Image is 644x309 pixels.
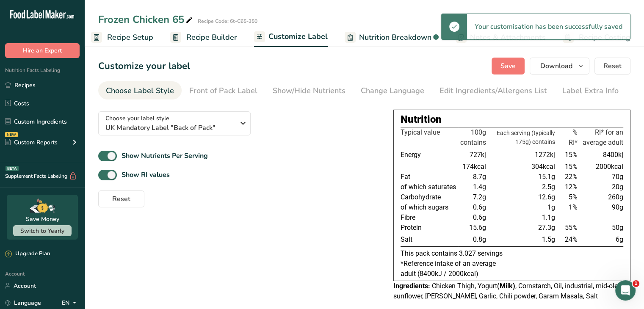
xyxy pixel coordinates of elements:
div: Edit Ingredients/Allergens List [439,85,547,97]
div: Front of Pack Label [189,85,257,97]
td: Fat [401,172,459,182]
span: RI* for an average adult [583,128,623,146]
span: Choose your label style [105,114,169,123]
td: of which sugars [401,202,459,212]
td: 260g [579,192,623,202]
a: Customize Label [254,27,328,47]
div: BETA [6,166,19,171]
td: Protein [401,223,459,233]
td: 50g [579,223,623,233]
div: Your customisation has been successfully saved [467,14,630,39]
span: 1 [633,280,639,287]
span: 0.6g [473,213,486,221]
span: Download [540,61,572,71]
button: Choose your label style UK Mandatory Label "Back of Pack" [98,111,251,135]
th: Typical value [401,127,459,148]
span: Switch to Yearly [20,227,64,235]
div: NEW [5,132,18,137]
td: 20g [579,182,623,192]
span: 12.6g [538,193,555,201]
th: Each serving (typically 175g) contains [488,127,557,148]
b: Show Nutrients Per Serving [122,151,208,160]
p: This pack contains 3.027 servings [401,248,623,259]
span: 15.6g [469,223,486,232]
button: Save [492,58,525,74]
h1: Customize your label [98,59,190,73]
span: *Reference intake of an average adult (8400kJ / 2000kcal) [401,259,496,278]
th: 100g contains [459,127,488,148]
span: Nutrition Breakdown [359,32,431,43]
div: Frozen Chicken 65 [98,12,194,27]
span: Recipe Setup [107,32,153,43]
iframe: Intercom live chat [615,280,636,301]
span: UK Mandatory Label "Back of Pack" [105,123,235,133]
span: 1.1g [542,213,555,221]
b: Show RI values [122,170,170,179]
span: 2.5g [542,183,555,191]
div: Label Extra Info [562,85,619,97]
span: 174kcal [462,163,486,171]
span: 55% [564,223,577,232]
span: 1.4g [473,183,486,191]
button: Reset [98,190,144,207]
td: 8400kj [579,148,623,162]
span: 1g [547,203,555,211]
td: Fibre [401,212,459,223]
span: 5% [568,193,577,201]
span: 7.2g [473,193,486,201]
span: 27.3g [538,223,555,232]
div: EN [62,298,80,308]
span: 1272kj [535,151,555,159]
td: 2000kcal [579,162,623,172]
a: Nutrition Breakdown [345,28,439,47]
span: 1.5g [542,235,555,243]
div: Custom Reports [5,138,58,147]
span: 15% [564,151,577,159]
td: 90g [579,202,623,212]
td: 6g [579,233,623,247]
span: 12% [564,183,577,191]
span: Ingredients: [393,282,430,290]
span: 15.1g [538,173,555,181]
span: Save [500,61,516,71]
span: 1% [568,203,577,211]
span: Customize Label [268,31,328,42]
span: 0.6g [473,203,486,211]
span: Chicken Thigh, Yogurt , Cornstarch, Oil, industrial, mid-oleic, sunflower, [PERSON_NAME], Garlic,... [393,282,624,300]
span: 0.8g [473,235,486,243]
span: Reset [112,194,130,204]
td: Carbohydrate [401,192,459,202]
a: Recipe Setup [91,28,153,47]
button: Hire an Expert [5,43,80,58]
div: Show/Hide Nutrients [273,85,345,97]
div: Change Language [361,85,424,97]
span: 727kj [470,151,486,159]
span: % RI* [568,128,577,146]
button: Reset [594,58,630,74]
div: Upgrade Plan [5,250,50,258]
td: Energy [401,148,459,162]
td: Salt [401,233,459,247]
button: Switch to Yearly [13,225,72,236]
b: (Milk) [497,282,515,290]
button: Download [530,58,589,74]
div: Recipe Code: 6t-C65-350 [198,17,257,25]
div: Choose Label Style [106,85,174,97]
span: 15% [564,163,577,171]
span: 22% [564,173,577,181]
span: 8.7g [473,173,486,181]
span: 24% [564,235,577,243]
span: 304kcal [531,163,555,171]
div: Save Money [26,215,59,223]
span: Reset [603,61,622,71]
div: Nutrition [401,112,623,127]
td: 70g [579,172,623,182]
td: of which saturates [401,182,459,192]
a: Recipe Builder [170,28,237,47]
span: Recipe Builder [186,32,237,43]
